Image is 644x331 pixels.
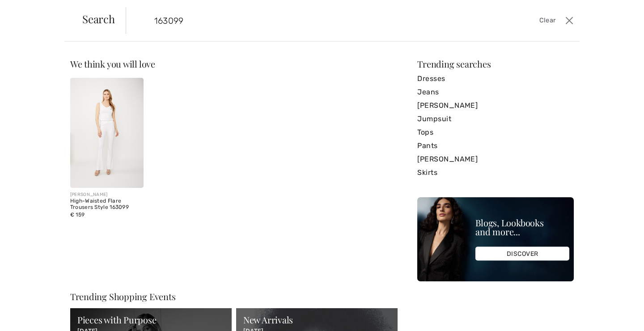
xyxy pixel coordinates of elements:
[77,315,225,324] div: Pieces with Purpose
[417,59,574,68] div: Trending searches
[21,6,39,14] span: Chat
[148,7,459,34] input: TYPE TO SEARCH
[417,197,574,281] img: Blogs, Lookbooks and more...
[70,78,144,188] img: High-Waisted Flare Trousers Style 163099. Black
[70,198,144,211] div: High-Waisted Flare Trousers Style 163099
[475,218,569,236] div: Blogs, Lookbooks and more...
[475,247,569,261] div: DISCOVER
[563,13,576,28] button: Close
[70,58,155,70] span: We think you will love
[70,292,398,301] div: Trending Shopping Events
[417,166,574,179] a: Skirts
[417,139,574,153] a: Pants
[70,212,85,218] span: € 159
[417,153,574,166] a: [PERSON_NAME]
[70,191,144,198] div: [PERSON_NAME]
[417,112,574,126] a: Jumpsuit
[417,126,574,139] a: Tops
[417,99,574,112] a: [PERSON_NAME]
[82,13,115,24] span: Search
[417,85,574,99] a: Jeans
[243,315,390,324] div: New Arrivals
[539,16,556,25] span: Clear
[417,72,574,85] a: Dresses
